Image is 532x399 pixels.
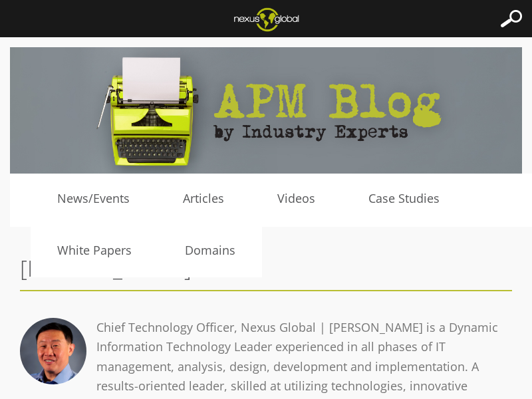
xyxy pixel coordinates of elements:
[31,241,158,261] a: White Papers
[223,3,309,35] img: Nexus Global
[20,254,512,283] h2: [PERSON_NAME]
[156,189,251,209] a: Articles
[158,241,262,261] a: Domains
[31,189,156,209] a: News/Events
[342,189,466,209] a: Case Studies
[20,318,86,384] img: Ken Tan
[251,189,342,209] a: Videos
